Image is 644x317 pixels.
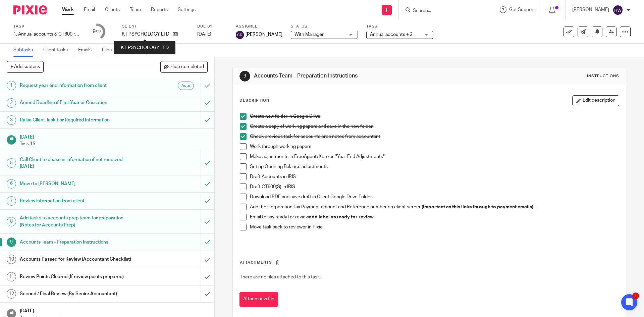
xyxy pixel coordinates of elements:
[84,6,95,13] a: Email
[13,31,80,38] div: 1. Annual accounts & CT600 return
[62,6,74,13] a: Work
[250,153,619,160] p: Make adjustments in FreeAgent/Xero as "Year End Adjustments"
[122,31,169,38] p: KT PSYCHOLOGY LTD
[250,123,619,130] p: Create a copy of working papers and save in the new folder.
[20,81,136,91] h1: Request year end information from client
[20,98,136,108] h1: Amend Deadline if First Year or Cessation
[20,272,136,282] h1: Review Points Cleared (If review points prepared)
[96,30,102,34] small: /23
[178,6,196,13] a: Settings
[412,8,473,14] input: Search
[612,5,623,15] img: svg%3E
[20,132,208,141] h1: [DATE]
[122,44,147,57] a: Notes (0)
[250,133,619,140] p: Check previous task for accounts prep notes from accountant
[20,237,136,247] h1: Accounts Team - Preparation Instructions
[130,6,141,13] a: Team
[102,44,117,57] a: Files
[151,6,168,13] a: Reports
[7,272,16,281] div: 11
[250,113,619,120] p: Create new folder in Google Drive
[7,255,16,264] div: 10
[509,7,535,12] span: Get Support
[20,306,208,314] h1: [DATE]
[152,44,177,57] a: Audit logs
[197,24,227,29] label: Due by
[122,24,189,29] label: Client
[7,289,16,299] div: 12
[13,24,80,29] label: Task
[250,163,619,170] p: Set up Opening Balance adjustments
[240,261,272,264] span: Attachments
[294,32,324,37] span: With Manager
[197,32,211,37] span: [DATE]
[250,224,619,230] p: Move task back to reviewer in Pixie
[7,179,16,189] div: 6
[78,44,97,57] a: Emails
[13,44,38,57] a: Subtasks
[13,31,80,38] div: 1. Annual accounts &amp; CT600 return
[20,155,136,172] h1: Call Client to chase in information if not received [DATE]
[178,82,194,90] div: Auto
[239,292,278,307] button: Attach new file
[250,183,619,190] p: Draft CT600(S) in IRIS
[236,31,244,39] img: svg%3E
[160,61,208,72] button: Hide completed
[632,293,639,299] div: 1
[572,6,609,13] p: [PERSON_NAME]
[250,214,619,220] p: Email to say ready for review
[43,44,73,57] a: Client tasks
[366,24,433,29] label: Tags
[246,31,282,38] span: [PERSON_NAME]
[20,115,136,125] h1: Raise Client Task For Required Information
[7,196,16,206] div: 7
[250,204,619,210] p: Add the Corporation Tax Payment amount and Reference number on client screen
[93,28,102,36] div: 9
[7,237,16,247] div: 9
[20,254,136,264] h1: Accounts Passed for Review (Accountant Checklist)
[170,64,204,70] span: Hide completed
[7,81,16,90] div: 1
[7,115,16,125] div: 3
[105,6,120,13] a: Clients
[291,24,358,29] label: Status
[7,158,16,168] div: 5
[7,217,16,226] div: 8
[239,71,250,82] div: 9
[250,194,619,200] p: Download PDF and save draft in Client Google Drive Folder
[250,143,619,150] p: Work through working papers
[572,95,619,106] button: Edit description
[236,24,282,29] label: Assignee
[250,173,619,180] p: Draft Accounts in IRIS
[370,32,413,37] span: Annual accounts + 2
[20,213,136,230] h1: Add tasks to accounts prep team for preparation (Notes for Accounts Prep)
[7,61,44,72] button: + Add subtask
[254,72,444,80] h1: Accounts Team - Preparation Instructions
[20,289,136,299] h1: Second / Final Review (By Senior Accountant)
[20,179,136,189] h1: Move to [PERSON_NAME]
[20,141,208,147] p: Task 15
[20,196,136,206] h1: Review information from client
[422,205,534,209] strong: (Important as this links through to payment emails).
[239,98,269,103] p: Description
[587,73,619,79] div: Instructions
[7,98,16,108] div: 2
[240,275,321,279] span: There are no files attached to this task.
[13,5,47,14] img: Pixie
[309,215,374,219] strong: add label as ready for review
